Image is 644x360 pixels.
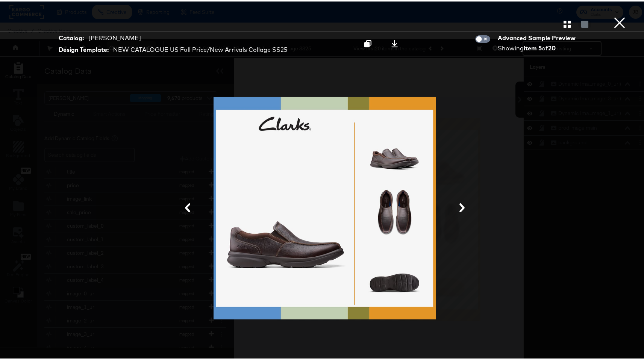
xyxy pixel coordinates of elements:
[59,32,84,41] strong: Catalog:
[59,44,109,53] strong: Design Template:
[498,32,578,41] div: Advanced Sample Preview
[113,44,287,53] div: NEW CATALOGUE US Full Price/New Arrivals Collage SS25
[548,43,556,50] strong: 20
[524,43,542,50] strong: item 5
[88,32,141,41] div: [PERSON_NAME]
[498,42,578,51] div: Showing of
